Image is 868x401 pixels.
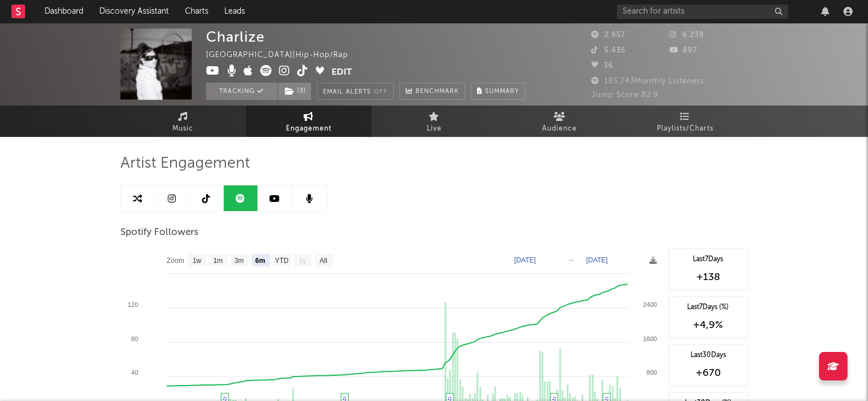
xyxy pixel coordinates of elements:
[374,89,387,95] em: Off
[485,88,519,95] span: Summary
[332,65,352,79] button: Edit
[591,62,613,70] span: 36
[657,122,713,136] span: Playlists/Charts
[120,157,250,171] span: Artist Engagement
[542,122,577,136] span: Audience
[120,226,199,240] span: Spotify Followers
[131,369,138,376] text: 40
[206,48,361,62] div: [GEOGRAPHIC_DATA] | Hip-Hop/Rap
[669,47,697,54] span: 897
[206,29,265,45] div: Charlize
[497,106,623,137] a: Audience
[255,257,265,265] text: 6m
[567,256,574,264] text: →
[319,257,326,265] text: All
[172,122,193,136] span: Music
[246,106,372,137] a: Engagement
[372,106,497,137] a: Live
[623,106,748,137] a: Playlists/Charts
[675,350,742,361] div: Last 30 Days
[131,335,138,342] text: 80
[586,256,608,264] text: [DATE]
[675,318,742,332] div: +4,9 %
[617,5,788,19] input: Search for artists
[415,85,459,99] span: Benchmark
[591,31,625,39] span: 2.957
[675,366,742,380] div: +670
[286,122,332,136] span: Engagement
[399,83,465,100] a: Benchmark
[317,83,394,100] button: Email AlertsOff
[298,257,306,265] text: 1y
[669,31,704,39] span: 6.239
[192,257,201,265] text: 1w
[206,83,277,100] button: Tracking
[471,83,525,100] button: Summary
[514,256,536,264] text: [DATE]
[167,257,184,265] text: Zoom
[213,257,223,265] text: 1m
[591,47,625,54] span: 5.435
[646,369,656,376] text: 800
[120,106,246,137] a: Music
[591,91,659,99] span: Jump Score: 82.9
[274,257,288,265] text: YTD
[643,301,656,308] text: 2400
[127,301,138,308] text: 120
[278,83,311,100] button: (3)
[675,254,742,265] div: Last 7 Days
[591,78,704,85] span: 185.743 Monthly Listeners
[427,122,442,136] span: Live
[675,270,742,284] div: +138
[643,335,656,342] text: 1600
[277,83,312,100] span: ( 3 )
[234,257,244,265] text: 3m
[675,302,742,313] div: Last 7 Days (%)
